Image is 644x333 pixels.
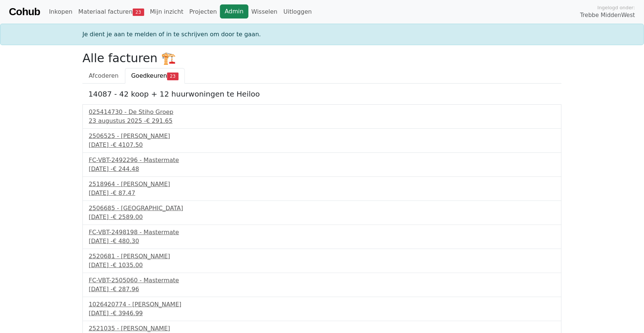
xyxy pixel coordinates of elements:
a: Materiaal facturen23 [75,4,147,19]
a: Cohub [9,3,40,21]
div: [DATE] - [89,309,555,318]
div: [DATE] - [89,189,555,198]
span: € 244.48 [113,165,139,172]
div: [DATE] - [89,213,555,222]
div: [DATE] - [89,285,555,294]
a: 2506685 - [GEOGRAPHIC_DATA][DATE] -€ 2589.00 [89,204,555,222]
span: € 291.65 [146,117,172,124]
a: Afcoderen [82,68,125,84]
div: 025414730 - De Stiho Groep [89,108,555,117]
a: Uitloggen [281,4,315,19]
a: Mijn inzicht [147,4,187,19]
div: FC-VBT-2492296 - Mastermate [89,156,555,165]
div: 2506525 - [PERSON_NAME] [89,132,555,141]
a: 025414730 - De Stiho Groep23 augustus 2025 -€ 291.65 [89,108,555,125]
div: 1026420774 - [PERSON_NAME] [89,300,555,309]
h2: Alle facturen 🏗️ [82,51,562,65]
span: 23 [167,73,179,80]
a: Inkopen [46,4,75,19]
div: FC-VBT-2498198 - Mastermate [89,228,555,237]
a: FC-VBT-2492296 - Mastermate[DATE] -€ 244.48 [89,156,555,174]
a: Wisselen [248,4,281,19]
span: € 4107.50 [113,141,143,148]
span: € 87.47 [113,189,135,196]
span: € 1035.00 [113,262,143,269]
span: € 480.30 [113,238,139,245]
div: 2518964 - [PERSON_NAME] [89,180,555,189]
div: 2520681 - [PERSON_NAME] [89,252,555,261]
a: Projecten [186,4,220,19]
a: 2518964 - [PERSON_NAME][DATE] -€ 87.47 [89,180,555,198]
span: € 2589.00 [113,213,143,221]
div: FC-VBT-2505060 - Mastermate [89,276,555,285]
span: 23 [133,9,144,16]
div: [DATE] - [89,261,555,270]
a: FC-VBT-2498198 - Mastermate[DATE] -€ 480.30 [89,228,555,246]
div: 2506685 - [GEOGRAPHIC_DATA] [89,204,555,213]
div: Je dient je aan te melden of in te schrijven om door te gaan. [78,30,566,39]
div: 23 augustus 2025 - [89,117,555,125]
a: Admin [220,4,248,18]
span: € 287.96 [113,286,139,293]
div: [DATE] - [89,237,555,246]
span: € 3946.99 [113,310,143,317]
span: Goedkeuren [131,72,167,79]
a: 2520681 - [PERSON_NAME][DATE] -€ 1035.00 [89,252,555,270]
span: Afcoderen [89,72,119,79]
a: 2506525 - [PERSON_NAME][DATE] -€ 4107.50 [89,132,555,149]
a: Goedkeuren23 [125,68,185,84]
a: FC-VBT-2505060 - Mastermate[DATE] -€ 287.96 [89,276,555,294]
h5: 14087 - 42 koop + 12 huurwoningen te Heiloo [88,90,556,98]
div: 2521035 - [PERSON_NAME] [89,324,555,333]
span: Ingelogd onder: [597,4,635,11]
div: [DATE] - [89,141,555,149]
div: [DATE] - [89,165,555,174]
a: 1026420774 - [PERSON_NAME][DATE] -€ 3946.99 [89,300,555,318]
span: Trebbe MiddenWest [580,11,635,20]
